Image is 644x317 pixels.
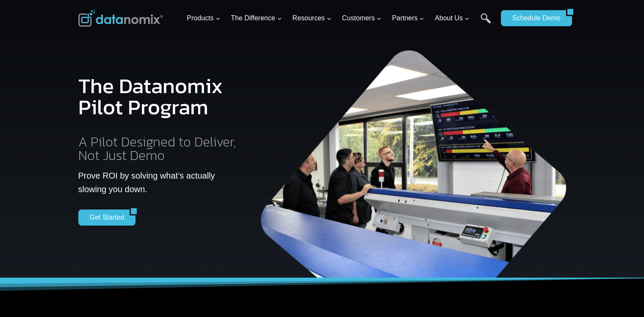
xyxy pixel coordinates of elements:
a: Get Started [78,209,130,226]
span: About Us [435,13,470,24]
a: Schedule Demo [501,10,566,26]
h2: A Pilot Designed to Deliver, Not Just Demo [78,135,242,162]
p: Prove ROI by solving what’s actually slowing you down. [78,169,242,196]
img: The Datanomix Production Monitoring Pilot Program [256,42,573,278]
span: Products [187,13,220,24]
nav: Primary Navigation [183,5,497,32]
h1: The Datanomix Pilot Program [78,69,242,124]
span: Partners [392,13,424,24]
span: Resources [293,13,332,24]
img: Datanomix [78,10,163,27]
span: Customers [342,13,381,24]
a: Search [481,13,491,32]
span: The Difference [231,13,282,24]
